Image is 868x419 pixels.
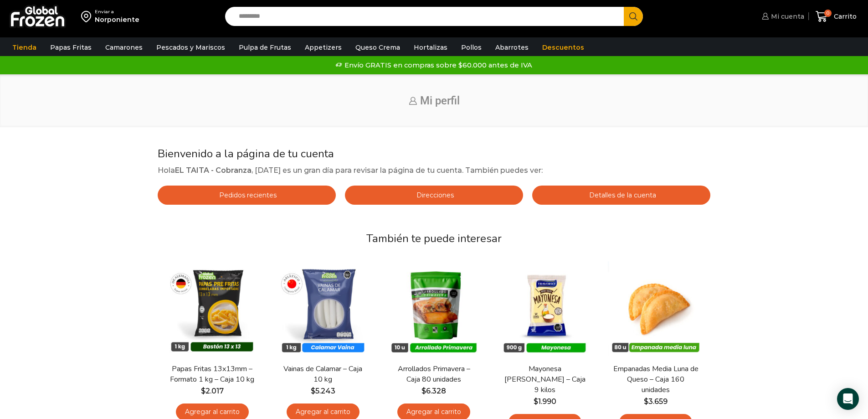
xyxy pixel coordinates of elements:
[769,12,804,21] span: Mi cuenta
[101,39,147,56] a: Camarones
[837,388,859,410] div: Open Intercom Messenger
[217,191,277,199] span: Pedidos recientes
[201,387,224,395] bdi: 2.017
[534,397,538,406] span: $
[420,94,460,107] span: Mi perfil
[345,186,523,205] a: Direcciones
[409,39,452,56] a: Hortalizas
[457,39,486,56] a: Pollos
[95,15,139,24] div: Norponiente
[175,166,252,175] strong: EL TAITA - Cobranza
[421,387,426,395] span: $
[391,364,477,385] a: Arrollados Primavera – Caja 80 unidades
[95,9,139,15] div: Enviar a
[587,191,656,199] span: Detalles de la cuenta
[421,387,446,395] bdi: 6.328
[280,364,366,385] a: Vainas de Calamar – Caja 10 kg
[644,397,668,406] bdi: 3.659
[311,387,315,395] span: $
[158,186,336,205] a: Pedidos recientes
[502,364,587,396] a: Mayonesa [PERSON_NAME] – Caja 9 kilos
[644,397,648,406] span: $
[158,165,710,176] p: Hola , [DATE] es un gran día para revisar la página de tu cuenta. También puedes ver:
[824,10,832,17] span: 0
[201,387,205,395] span: $
[414,191,454,199] span: Direcciones
[613,364,699,396] a: Empanadas Media Luna de Queso – Caja 160 unidades
[538,39,589,56] a: Descuentos
[366,231,502,246] span: También te puede interesar
[81,9,95,24] img: address-field-icon.svg
[311,387,335,395] bdi: 5.243
[491,39,533,56] a: Abarrotes
[832,12,857,21] span: Carrito
[351,39,405,56] a: Queso Crema
[158,146,334,161] span: Bienvenido a la página de tu cuenta
[8,39,41,56] a: Tienda
[760,7,804,26] a: Mi cuenta
[152,39,230,56] a: Pescados y Mariscos
[534,397,556,406] bdi: 1.990
[234,39,296,56] a: Pulpa de Frutas
[300,39,346,56] a: Appetizers
[813,6,859,27] a: 0 Carrito
[532,186,710,205] a: Detalles de la cuenta
[624,7,643,26] button: Search button
[46,39,96,56] a: Papas Fritas
[169,364,255,385] a: Papas Fritas 13x13mm – Formato 1 kg – Caja 10 kg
